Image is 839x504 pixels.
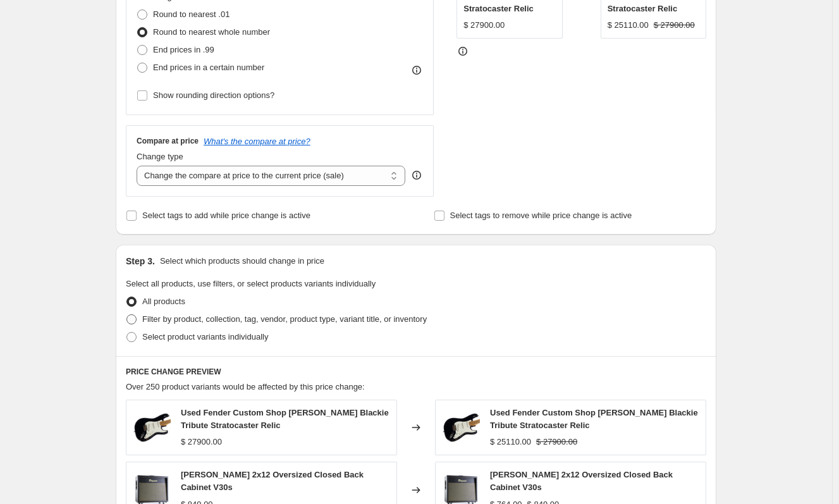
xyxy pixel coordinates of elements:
span: Show rounding direction options? [153,90,274,100]
span: Select product variants individually [142,332,268,341]
span: Select tags to add while price change is active [142,211,310,220]
span: End prices in a certain number [153,63,264,72]
span: Round to nearest .01 [153,9,230,19]
img: fender_custom_shop_eric_clapton_blackie_tribute_stratocaster_relic_masterbuilt_mark_kendrick_used... [442,409,480,446]
span: $ 27900.00 [463,20,505,30]
img: fender_custom_shop_eric_clapton_blackie_tribute_stratocaster_relic_masterbuilt_mark_kendrick_used... [133,409,171,446]
span: [PERSON_NAME] 2x12 Oversized Closed Back Cabinet V30s [490,470,673,492]
span: $ 25110.00 [608,20,649,30]
span: End prices in .99 [153,45,214,54]
span: Change type [137,152,183,161]
span: $ 27900.00 [536,437,577,446]
h6: PRICE CHANGE PREVIEW [126,367,706,377]
span: Select all products, use filters, or select products variants individually [126,279,376,288]
div: help [410,169,423,181]
span: $ 27900.00 [181,437,222,446]
span: Over 250 product variants would be affected by this price change: [126,382,365,391]
span: Used Fender Custom Shop [PERSON_NAME] Blackie Tribute Stratocaster Relic [490,408,698,430]
button: What's the compare at price? [204,137,310,146]
h3: Compare at price [137,136,199,146]
span: [PERSON_NAME] 2x12 Oversized Closed Back Cabinet V30s [181,470,364,492]
span: Round to nearest whole number [153,27,270,37]
span: $ 25110.00 [490,437,531,446]
span: Used Fender Custom Shop [PERSON_NAME] Blackie Tribute Stratocaster Relic [181,408,389,430]
span: Select tags to remove while price change is active [450,211,632,220]
span: Filter by product, collection, tag, vendor, product type, variant title, or inventory [142,314,427,324]
p: Select which products should change in price [160,255,324,267]
span: $ 27900.00 [654,20,695,30]
h2: Step 3. [126,255,155,267]
span: All products [142,297,185,306]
